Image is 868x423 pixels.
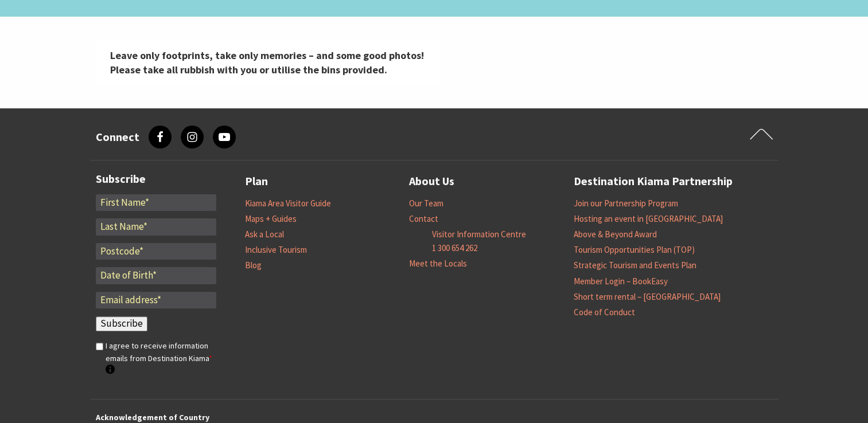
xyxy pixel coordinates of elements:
[409,172,454,191] a: About Us
[409,213,438,225] a: Contact
[245,260,262,271] a: Blog
[106,339,216,378] label: I agree to receive information emails from Destination Kiama
[96,292,216,309] input: Email address*
[574,291,721,318] a: Short term rental – [GEOGRAPHIC_DATA] Code of Conduct
[432,242,477,254] a: 1 300 654 262
[409,198,443,209] a: Our Team
[96,130,139,144] h3: Connect
[574,244,695,256] a: Tourism Opportunities Plan (TOP)
[245,198,331,209] a: Kiama Area Visitor Guide
[574,260,696,271] a: Strategic Tourism and Events Plan
[432,229,526,240] a: Visitor Information Centre
[96,243,216,260] input: Postcode*
[574,198,678,209] a: Join our Partnership Program
[110,48,424,76] strong: Leave only footprints, take only memories – and some good photos! Please take all rubbish with yo...
[96,194,216,211] input: First Name*
[574,213,723,225] a: Hosting an event in [GEOGRAPHIC_DATA]
[245,244,307,256] a: Inclusive Tourism
[574,276,668,287] a: Member Login – BookEasy
[96,316,147,331] input: Subscribe
[96,267,216,284] input: Date of Birth*
[409,258,467,269] a: Meet the Locals
[574,172,733,191] a: Destination Kiama Partnership
[96,412,209,422] strong: Acknowledgement of Country
[574,229,657,240] a: Above & Beyond Award
[96,218,216,236] input: Last Name*
[96,172,216,186] h3: Subscribe
[245,213,297,225] a: Maps + Guides
[245,172,268,191] a: Plan
[245,229,284,240] a: Ask a Local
